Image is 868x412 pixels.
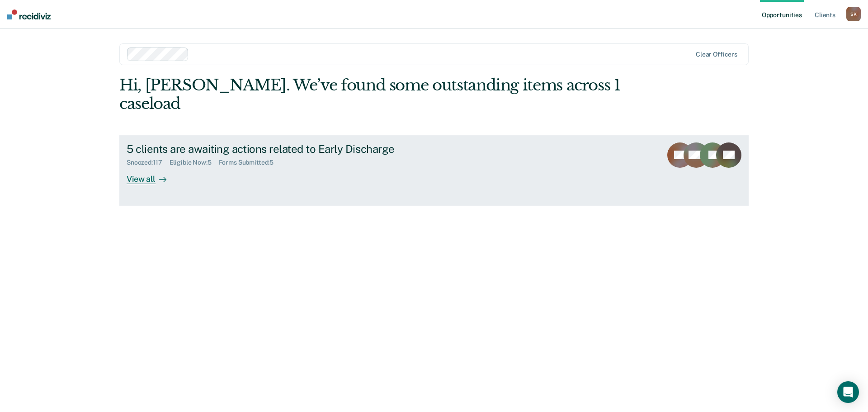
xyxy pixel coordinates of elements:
[127,166,177,184] div: View all
[696,51,737,58] div: Clear officers
[170,159,219,166] div: Eligible Now : 5
[127,142,444,156] div: 5 clients are awaiting actions related to Early Discharge
[837,381,859,403] div: Open Intercom Messenger
[846,7,861,21] button: SK
[846,7,861,21] div: S K
[7,9,51,19] img: Recidiviz
[127,159,170,166] div: Snoozed : 117
[119,76,623,113] div: Hi, [PERSON_NAME]. We’ve found some outstanding items across 1 caseload
[119,135,749,206] a: 5 clients are awaiting actions related to Early DischargeSnoozed:117Eligible Now:5Forms Submitted...
[219,159,281,166] div: Forms Submitted : 5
